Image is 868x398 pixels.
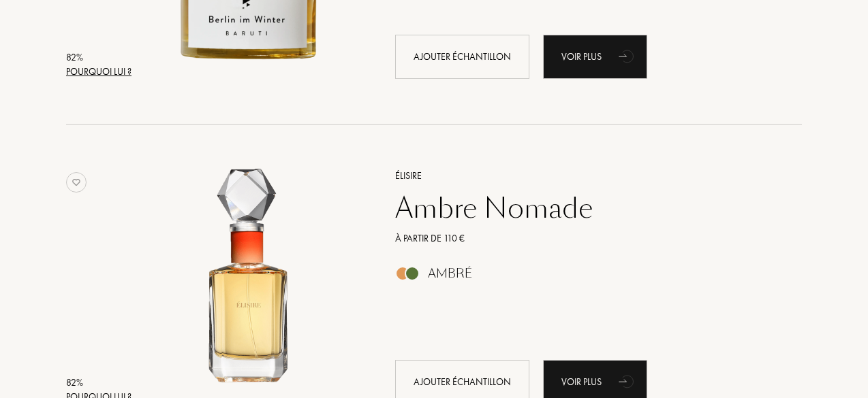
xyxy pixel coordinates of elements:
a: Voir plusanimation [543,35,647,79]
img: Ambre Nomade Élisire [136,167,363,393]
div: Ambré [428,266,472,281]
div: 82 % [66,376,131,390]
a: Élisire [385,169,782,183]
a: Ambré [385,270,782,284]
a: À partir de 110 € [385,231,782,246]
div: Pourquoi lui ? [66,65,131,79]
img: no_like_p.png [66,172,87,193]
div: animation [614,367,641,395]
div: Voir plus [543,35,647,79]
div: 82 % [66,50,131,65]
a: Ambre Nomade [385,192,782,225]
div: Ajouter échantillon [395,35,529,79]
div: animation [614,42,641,69]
